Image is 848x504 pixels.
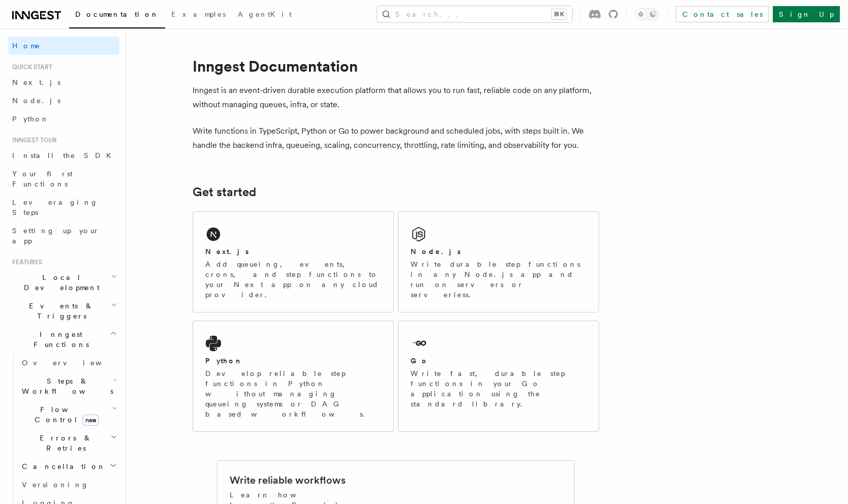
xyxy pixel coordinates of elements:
span: Features [8,258,42,266]
a: Overview [18,354,119,372]
button: Search...⌘K [377,6,572,22]
span: Quick start [8,63,52,71]
span: Setting up your app [12,227,100,245]
span: new [82,415,99,426]
button: Cancellation [18,457,119,476]
a: Next.js [8,73,119,91]
span: AgentKit [238,10,292,18]
a: Documentation [69,3,165,28]
span: Inngest tour [8,136,57,144]
span: Python [12,115,49,123]
span: Documentation [75,10,159,18]
a: GoWrite fast, durable step functions in your Go application using the standard library. [398,321,599,432]
span: Steps & Workflows [18,376,113,396]
a: Examples [165,3,232,27]
button: Errors & Retries [18,429,119,457]
p: Develop reliable step functions in Python without managing queueing systems or DAG based workflows. [205,368,381,419]
h1: Inngest Documentation [193,57,599,75]
span: Install the SDK [12,151,117,160]
span: Flow Control [18,404,112,425]
button: Inngest Functions [8,325,119,354]
a: Python [8,110,119,128]
a: Setting up your app [8,222,119,250]
span: Examples [171,10,226,18]
a: AgentKit [232,3,298,27]
span: Node.js [12,97,60,105]
p: Write functions in TypeScript, Python or Go to power background and scheduled jobs, with steps bu... [193,124,599,152]
button: Toggle dark mode [635,8,659,20]
a: Leveraging Steps [8,193,119,222]
p: Inngest is an event-driven durable execution platform that allows you to run fast, reliable code ... [193,83,599,112]
a: Node.js [8,91,119,110]
a: Your first Functions [8,165,119,193]
a: Home [8,37,119,55]
span: Your first Functions [12,170,73,188]
a: Node.jsWrite durable step functions in any Node.js app and run on servers or serverless. [398,211,599,312]
a: Contact sales [676,6,769,22]
span: Next.js [12,78,60,86]
span: Overview [22,359,127,367]
span: Events & Triggers [8,301,111,321]
span: Local Development [8,272,111,293]
a: Sign Up [773,6,840,22]
a: PythonDevelop reliable step functions in Python without managing queueing systems or DAG based wo... [193,321,394,432]
a: Versioning [18,476,119,494]
a: Get started [193,185,256,199]
a: Install the SDK [8,146,119,165]
span: Home [12,41,41,51]
button: Flow Controlnew [18,400,119,429]
p: Write fast, durable step functions in your Go application using the standard library. [411,368,586,409]
p: Write durable step functions in any Node.js app and run on servers or serverless. [411,259,586,300]
button: Local Development [8,268,119,297]
button: Events & Triggers [8,297,119,325]
h2: Go [411,356,429,366]
a: Next.jsAdd queueing, events, crons, and step functions to your Next app on any cloud provider. [193,211,394,312]
span: Cancellation [18,461,106,471]
span: Leveraging Steps [12,198,98,216]
h2: Next.js [205,246,249,257]
h2: Python [205,356,243,366]
span: Inngest Functions [8,329,110,350]
span: Errors & Retries [18,433,110,453]
h2: Write reliable workflows [230,473,346,487]
p: Add queueing, events, crons, and step functions to your Next app on any cloud provider. [205,259,381,300]
kbd: ⌘K [552,9,566,19]
h2: Node.js [411,246,461,257]
button: Steps & Workflows [18,372,119,400]
span: Versioning [22,481,89,489]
